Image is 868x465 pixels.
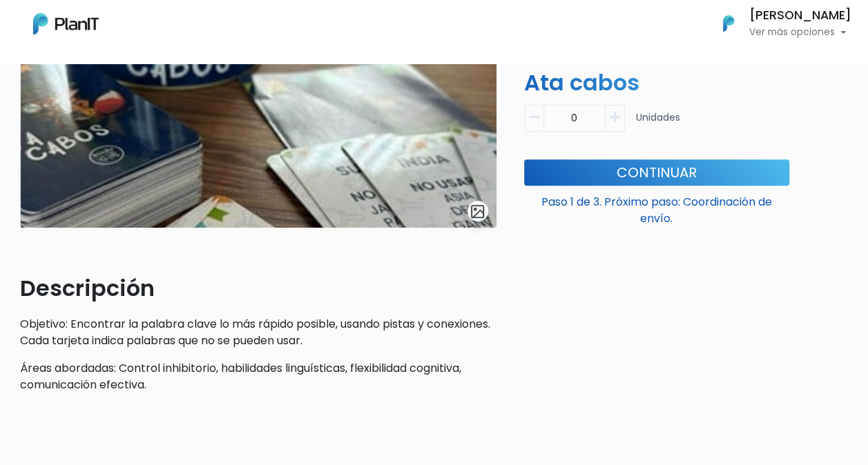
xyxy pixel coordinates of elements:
p: Ver más opciones [749,28,851,37]
p: Áreas abordadas: Control inhibitorio, habilidades linguísticas, flexibilidad cognitiva, comunicac... [20,360,496,393]
button: Continuar [524,159,789,186]
div: ¿Necesitás ayuda? [71,13,199,40]
img: PlanIt Logo [33,13,99,34]
img: PlanIt Logo [713,8,744,39]
p: Descripción [20,272,496,305]
p: Paso 1 de 3. Próximo paso: Coordinación de envío. [524,188,789,227]
button: PlanIt Logo [PERSON_NAME] Ver más opciones [705,6,851,41]
p: Ata cabos [516,66,798,99]
p: Objetivo: Encontrar la palabra clave lo más rápido posible, usando pistas y conexiones. Cada tarj... [20,316,496,349]
p: Unidades [636,110,680,137]
img: gallery-light [470,204,485,219]
h6: [PERSON_NAME] [749,10,851,22]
